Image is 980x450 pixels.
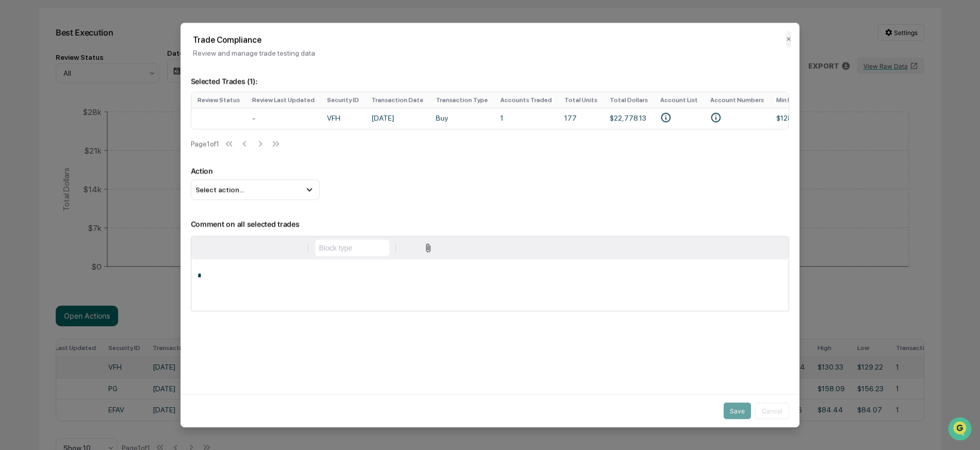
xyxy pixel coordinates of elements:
button: Bold [197,240,213,256]
div: 🔎 [10,151,19,159]
a: 🖐️Preclearance [6,126,71,144]
svg: • 0055237602 [710,112,722,123]
th: Transaction Date [365,92,430,108]
th: Total Dollars [603,92,654,108]
th: Account Numbers [704,92,770,108]
button: Save [724,403,751,419]
p: Action [191,166,789,175]
img: 1746055101610-c473b297-6a78-478c-a979-82029cc54cd1 [10,79,29,97]
td: 177 [558,108,603,129]
button: Underline [230,240,246,256]
button: Start new chat [175,82,188,94]
td: [DATE] [365,108,430,129]
td: 1 [494,108,558,129]
a: 🔎Data Lookup [6,145,69,164]
th: Account List [654,92,704,108]
span: Data Lookup [21,149,65,160]
span: Attestations [85,130,128,140]
p: Review and manage trade testing data [193,49,787,57]
svg: • JOHN R BUFFINGTON & KARI BUFFINGTON JT TEN [660,112,672,123]
button: Block type [315,240,389,256]
td: - [246,108,321,129]
button: ✕ [786,31,791,47]
a: Powered byPylon [73,174,125,182]
span: Preclearance [21,130,67,140]
a: 🗄️Attestations [71,126,132,144]
div: Start new chat [35,79,169,89]
button: Attach files [419,241,437,255]
th: Review Last Updated [246,92,321,108]
th: Accounts Traded [494,92,558,108]
td: $128.69 [770,108,809,129]
div: We're available if you need us! [35,89,130,97]
h2: Trade Compliance [193,35,787,45]
p: Selected Trades ( 1 ): [191,64,789,86]
th: Security ID [321,92,365,108]
td: $22,778.13 [603,108,654,129]
span: Pylon [103,175,125,182]
iframe: Open customer support [947,416,975,444]
div: 🗄️ [75,131,83,139]
span: Select action... [195,186,244,194]
p: Comment on all selected trades [191,207,789,228]
div: Page 1 of 1 [191,140,219,148]
th: Total Units [558,92,603,108]
div: 🖐️ [10,131,19,139]
td: Buy [430,108,494,129]
th: Transaction Type [430,92,494,108]
button: Cancel [755,403,789,419]
button: Italic [213,240,230,256]
td: VFH [321,108,365,129]
th: Min Price [770,92,809,108]
p: How can we help? [10,22,188,38]
th: Review Status [191,92,246,108]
